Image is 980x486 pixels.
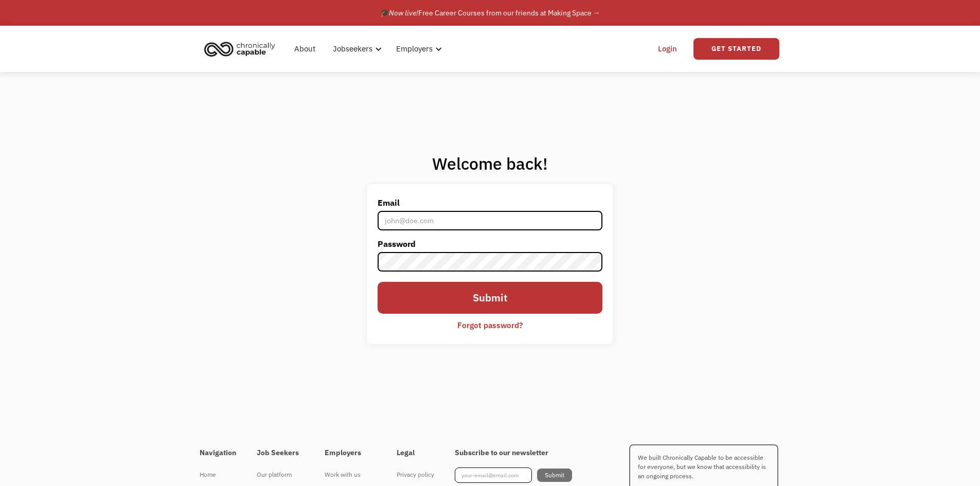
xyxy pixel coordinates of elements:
[333,43,372,55] div: Jobseekers
[455,448,572,458] h4: Subscribe to our newsletter
[378,194,602,334] form: Email Form 2
[200,467,236,482] a: Home
[397,467,434,482] a: Privacy policy
[378,282,602,314] input: Submit
[325,469,376,481] div: Work with us
[450,316,530,334] a: Forgot password?
[397,469,434,481] div: Privacy policy
[201,38,278,60] img: Chronically Capable logo
[537,469,572,482] input: Submit
[201,38,283,60] a: home
[396,43,433,55] div: Employers
[389,8,418,17] em: Now live!
[693,38,779,60] a: Get Started
[397,448,434,458] h4: Legal
[327,32,385,65] div: Jobseekers
[367,153,612,174] h1: Welcome back!
[200,448,236,458] h4: Navigation
[457,319,523,331] div: Forgot password?
[390,32,445,65] div: Employers
[325,448,376,458] h4: Employers
[652,32,683,65] a: Login
[380,7,600,19] div: 🎓 Free Career Courses from our friends at Making Space →
[455,467,532,483] input: your-email@email.com
[257,467,304,482] a: Our platform
[378,236,602,252] label: Password
[200,469,236,481] div: Home
[455,467,572,483] form: Footer Newsletter
[378,211,602,230] input: john@doe.com
[257,448,304,458] h4: Job Seekers
[325,467,376,482] a: Work with us
[288,32,322,65] a: About
[257,469,304,481] div: Our platform
[378,194,602,211] label: Email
